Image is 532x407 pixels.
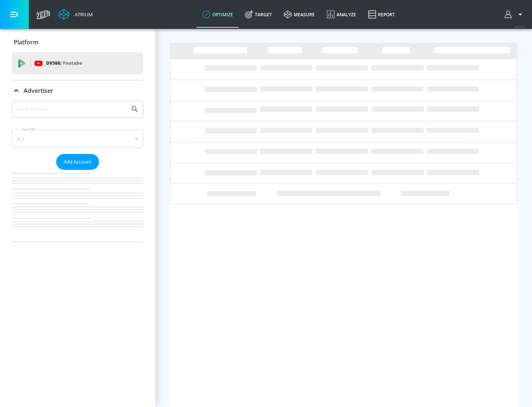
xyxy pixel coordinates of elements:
div: DV360: Youtube [12,52,143,74]
a: Atrium [58,9,93,20]
p: Youtube [62,59,82,67]
button: Add Account [56,154,99,170]
p: Platform [14,38,38,46]
input: Search by name [15,104,127,114]
a: Target [239,1,278,28]
p: DV360: [46,59,82,67]
nav: list of Advertiser [12,170,143,242]
p: Advertiser [24,87,53,95]
a: measure [278,1,321,28]
div: Platform [12,32,143,53]
a: Report [362,1,401,28]
a: optimize [197,1,239,28]
div: Advertiser [12,101,143,242]
div: A-Z [12,129,143,148]
div: Atrium [72,11,93,18]
label: Sort By [21,127,37,132]
a: Analyze [321,1,362,28]
span: v 4.25.4 [514,24,525,28]
span: Add Account [64,158,92,166]
div: Advertiser [12,80,143,101]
